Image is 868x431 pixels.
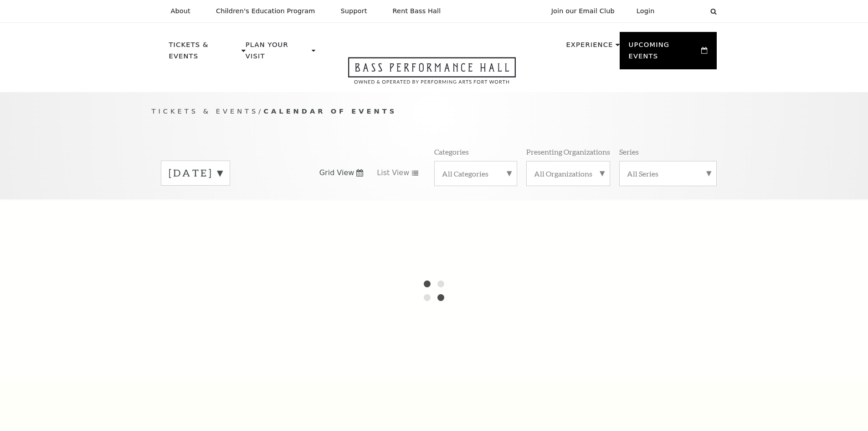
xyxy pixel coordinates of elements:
[526,147,610,156] p: Presenting Organizations
[152,107,259,115] span: Tickets & Events
[341,7,367,15] p: Support
[263,107,397,115] span: Calendar of Events
[169,39,240,67] p: Tickets & Events
[393,7,441,15] p: Rent Bass Hall
[216,7,315,15] p: Children's Education Program
[171,7,190,15] p: About
[627,169,709,178] label: All Series
[246,39,309,67] p: Plan Your Visit
[377,168,409,178] span: List View
[619,147,639,156] p: Series
[319,168,354,178] span: Grid View
[669,7,702,16] select: Select:
[434,147,469,156] p: Categories
[629,39,699,67] p: Upcoming Events
[534,169,602,178] label: All Organizations
[169,166,222,180] label: [DATE]
[152,106,717,117] p: /
[442,169,509,178] label: All Categories
[566,39,613,56] p: Experience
